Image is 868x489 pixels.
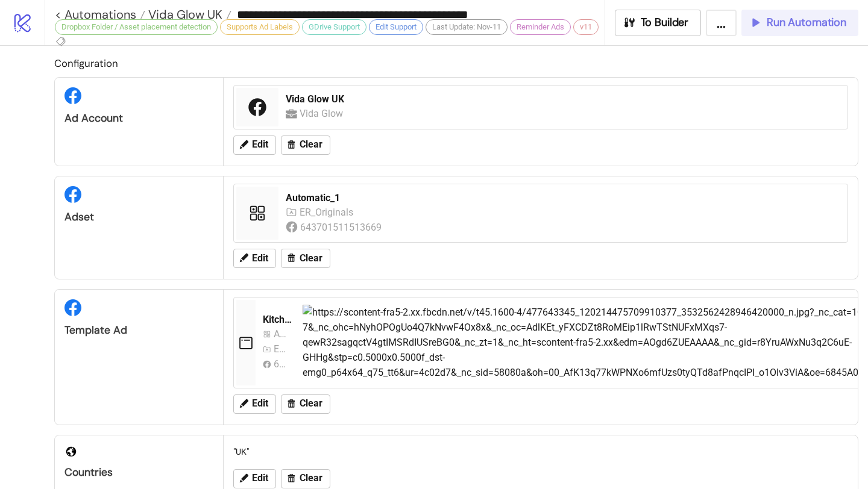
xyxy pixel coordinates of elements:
[281,394,330,414] button: Clear
[233,249,276,268] button: Edit
[369,19,423,35] div: Edit Support
[300,106,346,121] div: Vida Glow
[64,323,213,337] div: Template Ad
[252,473,268,484] span: Edit
[300,398,322,409] span: Clear
[615,10,702,36] button: To Builder
[426,19,508,35] div: Last Update: Nov-11
[233,135,276,155] button: Edit
[233,394,276,414] button: Edit
[641,16,689,30] span: To Builder
[300,473,322,484] span: Clear
[281,249,330,268] button: Clear
[510,19,571,35] div: Reminder Ads
[252,398,268,409] span: Edit
[145,8,231,20] a: Vida Glow UK
[55,8,145,20] a: < Automations
[220,19,300,35] div: Supports Ad Labels
[302,19,366,35] div: GDrive Support
[706,10,737,36] button: ...
[274,357,288,372] div: 643701511513669
[281,469,330,488] button: Clear
[228,440,853,463] div: "UK"
[300,253,322,264] span: Clear
[300,220,384,235] div: 643701511513669
[54,55,858,71] h2: Configuration
[300,139,322,150] span: Clear
[274,326,288,341] div: Automatic_1
[767,16,846,30] span: Run Automation
[55,19,218,35] div: Dropbox Folder / Asset placement detection
[252,139,268,150] span: Edit
[252,253,268,264] span: Edit
[286,192,840,205] div: Automatic_1
[64,466,213,479] div: Countries
[233,469,276,488] button: Edit
[573,19,599,35] div: v11
[281,135,330,155] button: Clear
[741,10,858,36] button: Run Automation
[263,313,293,326] div: Kitchn Template
[64,111,213,125] div: Ad Account
[145,7,222,22] span: Vida Glow UK
[64,210,213,224] div: Adset
[300,205,356,220] div: ER_Originals
[274,341,288,357] div: ER_Originals
[286,93,840,106] div: Vida Glow UK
